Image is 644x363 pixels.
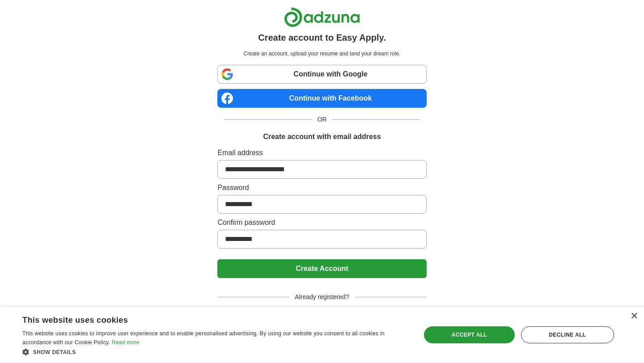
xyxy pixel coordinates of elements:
[217,148,426,158] label: Email address
[217,65,426,84] a: Continue with Google
[217,217,426,228] label: Confirm password
[22,347,409,356] div: Show details
[217,259,426,278] button: Create Account
[33,349,76,355] span: Show details
[112,339,140,346] a: Read more, opens a new window
[424,326,515,343] div: Accept all
[289,292,354,302] span: Already registered?
[22,312,387,325] div: This website uses cookies
[521,326,614,343] div: Decline all
[312,115,332,124] span: OR
[631,313,637,320] div: Close
[217,182,426,193] label: Password
[263,131,381,142] h1: Create account with email address
[219,50,424,58] p: Create an account, upload your resume and land your dream role.
[217,89,426,108] a: Continue with Facebook
[22,330,385,346] span: This website uses cookies to improve user experience and to enable personalised advertising. By u...
[284,7,360,27] img: Adzuna logo
[258,31,386,44] h1: Create account to Easy Apply.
